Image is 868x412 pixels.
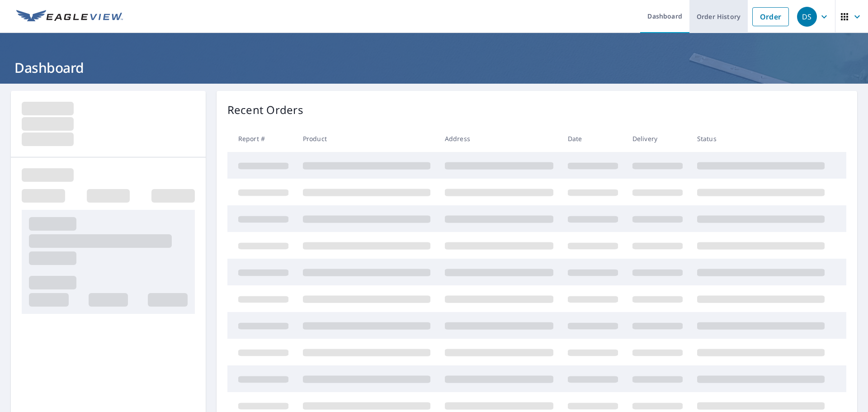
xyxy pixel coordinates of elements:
[625,125,690,152] th: Delivery
[227,125,296,152] th: Report #
[438,125,561,152] th: Address
[296,125,438,152] th: Product
[16,10,123,24] img: EV Logo
[752,7,789,26] a: Order
[227,102,303,118] p: Recent Orders
[561,125,625,152] th: Date
[690,125,832,152] th: Status
[797,7,817,27] div: DS
[11,58,857,77] h1: Dashboard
